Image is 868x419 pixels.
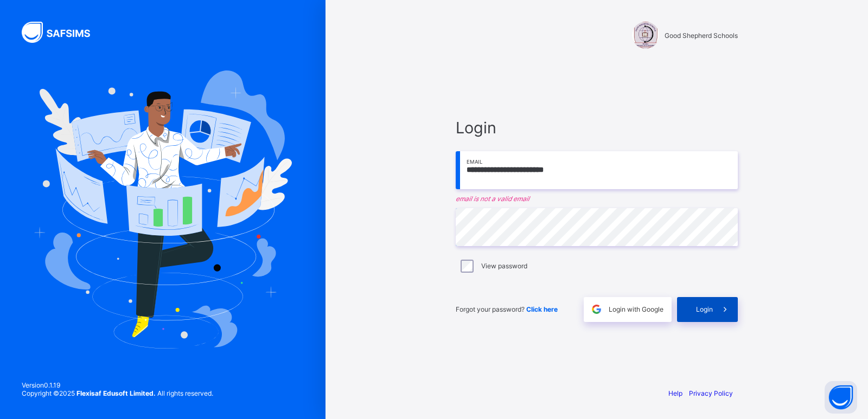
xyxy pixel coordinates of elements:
[696,305,713,313] span: Login
[456,305,558,313] span: Forgot your password?
[590,303,603,315] img: google.396cfc9801f0270233282035f929180a.svg
[689,389,733,397] a: Privacy Policy
[22,22,103,43] img: SAFSIMS Logo
[34,70,292,348] img: Hero Image
[456,195,738,203] em: email is not a valid email
[609,305,663,313] span: Login with Google
[22,381,213,389] span: Version 0.1.19
[22,389,213,397] span: Copyright © 2025 All rights reserved.
[665,31,738,40] span: Good Shepherd Schools
[526,305,558,313] a: Click here
[481,262,527,270] label: View password
[76,389,156,397] strong: Flexisaf Edusoft Limited.
[456,118,738,137] span: Login
[825,381,857,414] button: Open asap
[668,389,682,397] a: Help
